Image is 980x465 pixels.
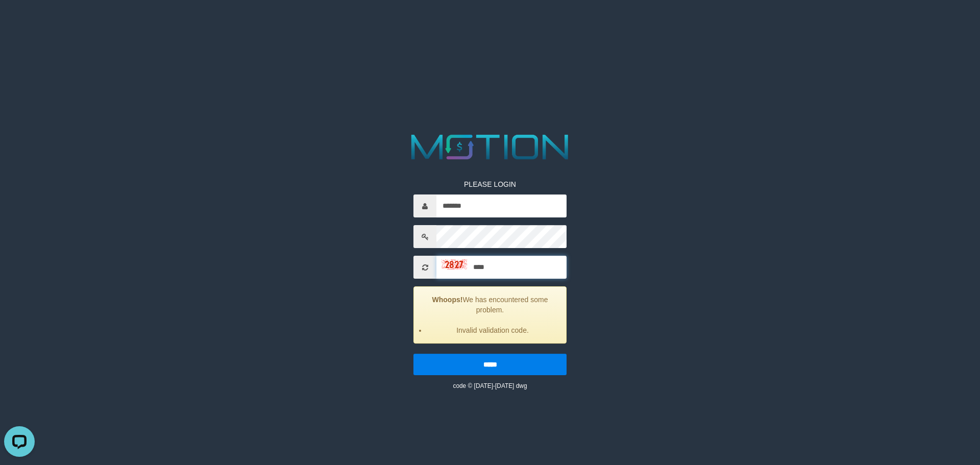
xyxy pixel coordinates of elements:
[432,296,463,304] strong: Whoops!
[4,4,35,35] button: Open LiveChat chat widget
[442,259,467,270] img: captcha
[413,286,567,344] div: We has encountered some problem.
[427,325,558,335] li: Invalid validation code.
[453,382,527,389] small: code © [DATE]-[DATE] dwg
[404,130,576,164] img: MOTION_logo.png
[413,179,567,189] p: PLEASE LOGIN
